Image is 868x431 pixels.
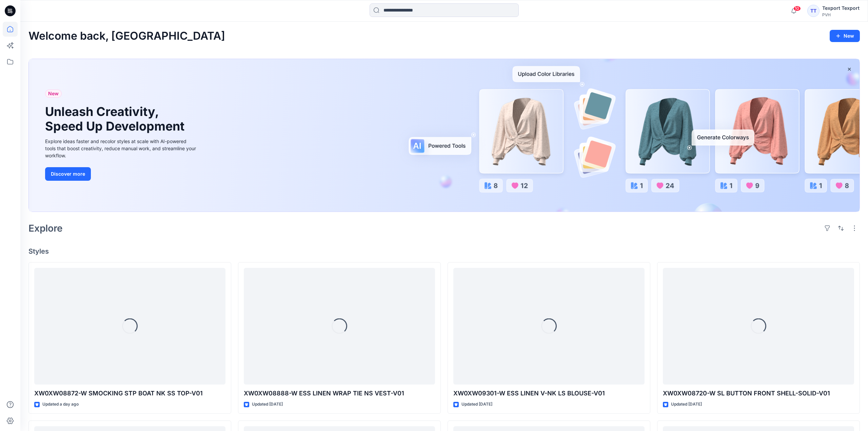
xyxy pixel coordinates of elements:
[663,389,854,398] p: XW0XW08720-W SL BUTTON FRONT SHELL-SOLID-V01
[807,5,820,17] div: TT
[822,4,860,12] div: Texport Texport
[28,223,63,234] h2: Explore
[45,104,188,134] h1: Unleash Creativity, Speed Up Development
[793,6,801,11] span: 10
[45,138,198,159] div: Explore ideas faster and recolor styles at scale with AI-powered tools that boost creativity, red...
[822,12,860,17] div: PVH
[28,30,225,42] h2: Welcome back, [GEOGRAPHIC_DATA]
[671,401,702,408] p: Updated [DATE]
[28,247,860,255] h4: Styles
[45,167,91,181] button: Discover more
[830,30,860,42] button: New
[244,389,435,398] p: XW0XW08888-W ESS LINEN WRAP TIE NS VEST-V01
[45,167,198,181] a: Discover more
[42,401,79,408] p: Updated a day ago
[48,90,59,98] span: New
[453,389,645,398] p: XW0XW09301-W ESS LINEN V-NK LS BLOUSE-V01
[252,401,283,408] p: Updated [DATE]
[461,401,492,408] p: Updated [DATE]
[34,389,225,398] p: XW0XW08872-W SMOCKING STP BOAT NK SS TOP-V01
